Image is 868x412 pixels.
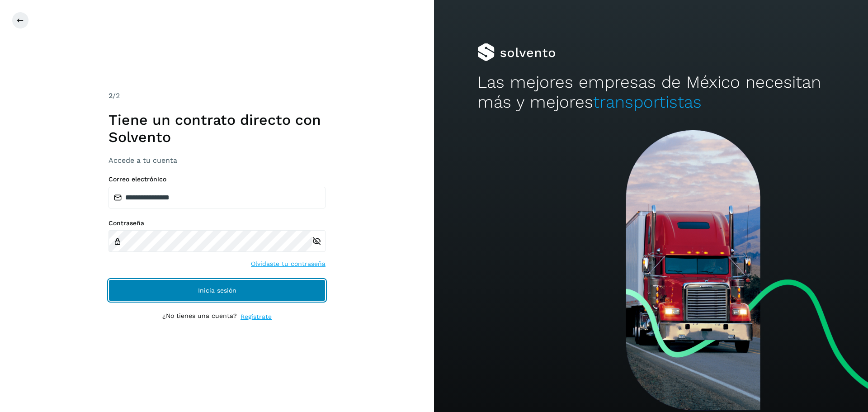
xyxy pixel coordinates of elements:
div: /2 [108,90,325,101]
p: ¿No tienes una cuenta? [162,312,237,322]
h2: Las mejores empresas de México necesitan más y mejores [477,72,825,113]
h1: Tiene un contrato directo con Solvento [108,111,325,146]
span: 2 [108,91,113,100]
a: Olvidaste tu contraseña [251,259,325,269]
h3: Accede a tu cuenta [108,156,325,165]
span: transportistas [593,92,702,112]
span: Inicia sesión [198,287,236,294]
label: Correo electrónico [108,175,325,183]
button: Inicia sesión [108,279,325,301]
a: Regístrate [241,312,272,322]
label: Contraseña [108,219,325,227]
